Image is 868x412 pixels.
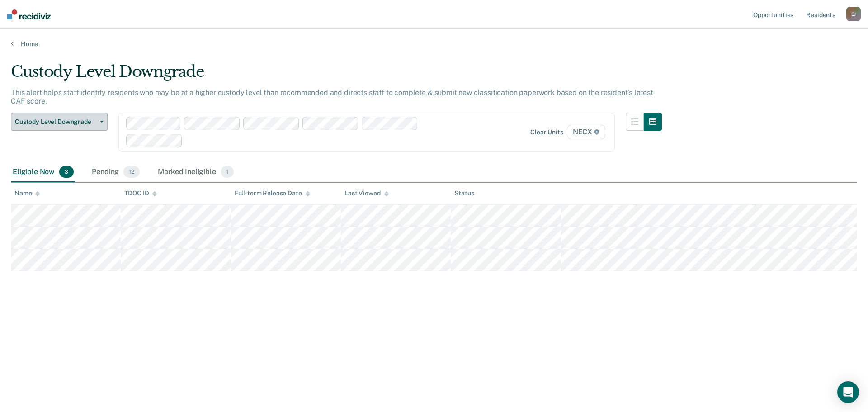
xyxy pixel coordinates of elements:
[846,7,861,21] button: EJ
[15,118,96,126] span: Custody Level Downgrade
[344,189,388,197] div: Last Viewed
[837,381,859,403] div: Open Intercom Messenger
[530,128,563,136] div: Clear units
[123,166,140,178] span: 12
[11,88,653,105] p: This alert helps staff identify residents who may be at a higher custody level than recommended a...
[454,189,474,197] div: Status
[221,166,234,178] span: 1
[156,162,236,182] div: Marked Ineligible1
[567,125,605,139] span: NECX
[235,189,310,197] div: Full-term Release Date
[11,162,75,182] div: Eligible Now3
[11,113,108,131] button: Custody Level Downgrade
[7,9,51,19] img: Recidiviz
[11,62,662,88] div: Custody Level Downgrade
[59,166,74,178] span: 3
[90,162,142,182] div: Pending12
[11,40,857,48] a: Home
[846,7,861,21] div: E J
[124,189,157,197] div: TDOC ID
[14,189,40,197] div: Name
